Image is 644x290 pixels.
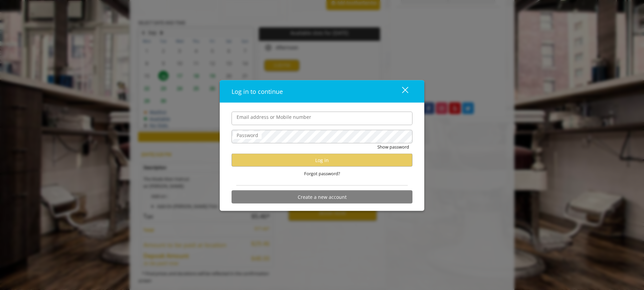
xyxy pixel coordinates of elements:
[232,190,412,204] button: Create a new account
[304,170,340,177] span: Forgot password?
[232,154,412,167] button: Log in
[232,111,412,125] input: Email address or Mobile number
[233,113,315,121] label: Email address or Mobile number
[232,87,283,95] span: Log in to continue
[394,86,408,97] div: close dialog
[390,84,412,98] button: close dialog
[233,131,262,139] label: Password
[232,130,412,143] input: Password
[377,143,409,150] button: Show password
